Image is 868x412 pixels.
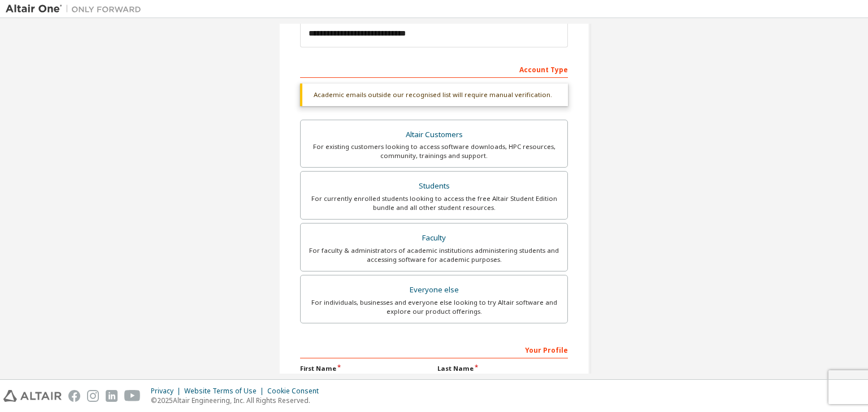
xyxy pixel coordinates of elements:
[151,387,184,396] div: Privacy
[300,340,568,358] div: Your Profile
[151,396,325,405] p: © 2025 Altair Engineering, Inc. All Rights Reserved.
[124,390,141,402] img: youtube.svg
[307,282,561,298] div: Everyone else
[300,84,568,106] div: Academic emails outside our recognised list will require manual verification.
[184,387,267,396] div: Website Terms of Use
[267,387,325,396] div: Cookie Consent
[307,230,561,246] div: Faculty
[3,390,62,402] img: altair_logo.svg
[87,390,99,402] img: instagram.svg
[307,246,561,264] div: For faculty & administrators of academic institutions administering students and accessing softwa...
[106,390,118,402] img: linkedin.svg
[437,364,568,373] label: Last Name
[307,298,561,316] div: For individuals, businesses and everyone else looking to try Altair software and explore our prod...
[6,3,147,15] img: Altair One
[307,178,561,194] div: Students
[300,364,431,373] label: First Name
[307,127,561,143] div: Altair Customers
[300,60,568,78] div: Account Type
[68,390,80,402] img: facebook.svg
[307,142,561,160] div: For existing customers looking to access software downloads, HPC resources, community, trainings ...
[307,194,561,212] div: For currently enrolled students looking to access the free Altair Student Edition bundle and all ...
